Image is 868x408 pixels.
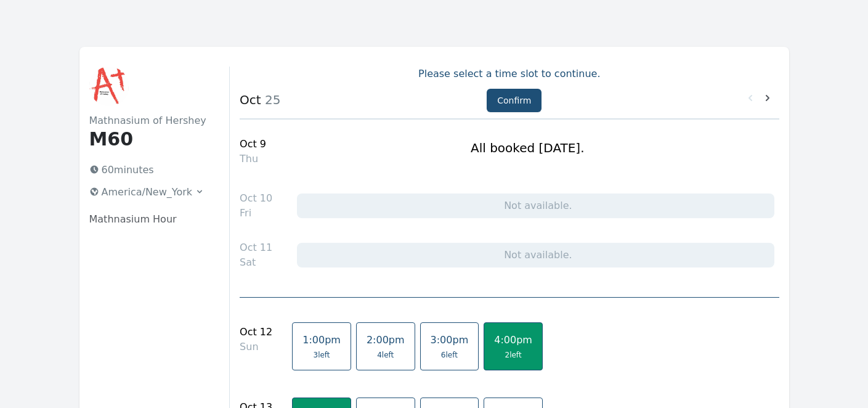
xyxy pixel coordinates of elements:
div: Oct 11 [240,240,272,255]
p: Mathnasium Hour [89,212,210,227]
strong: Oct [240,92,261,107]
div: Oct 12 [240,325,272,340]
span: 6 left [441,350,458,360]
div: Oct 9 [240,137,266,152]
span: 25 [261,92,281,107]
h1: All booked [DATE]. [471,139,585,157]
span: 2:00pm [367,334,405,346]
span: 3 left [314,350,330,360]
span: 4 left [377,350,394,360]
div: Thu [240,152,266,166]
h2: Mathnasium of Hershey [89,113,210,128]
img: Mathnasium of Hershey [89,67,129,106]
div: Oct 10 [240,191,272,206]
div: Sat [240,255,272,270]
span: 3:00pm [431,334,469,346]
p: 60 minutes [84,160,210,180]
div: Not available. [297,243,774,267]
div: Not available. [297,194,774,218]
span: 4:00pm [494,334,532,346]
button: Confirm [487,89,541,112]
p: Please select a time slot to continue. [240,67,779,81]
span: 2 left [505,350,522,360]
div: Sun [240,340,272,354]
h1: M60 [89,128,210,150]
div: Fri [240,206,272,221]
button: America/New_York [84,182,210,202]
span: 1:00pm [302,334,341,346]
